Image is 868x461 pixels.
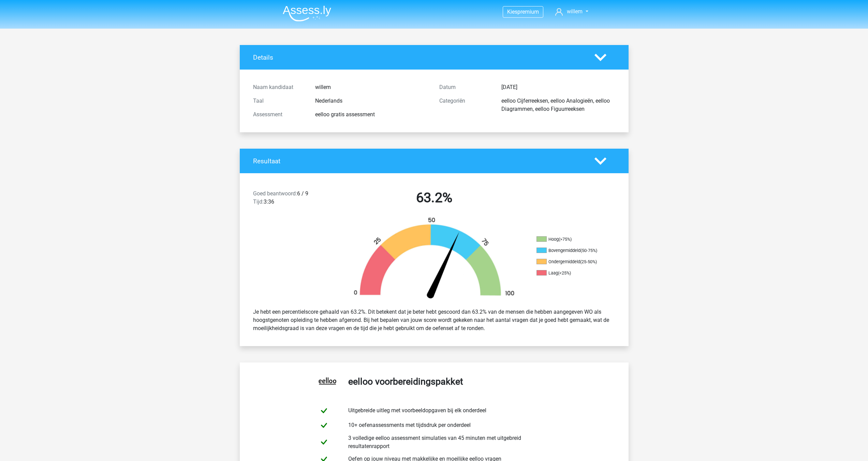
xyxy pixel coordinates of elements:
[567,8,583,15] span: willem
[248,83,310,91] div: Naam kandidaat
[536,236,605,242] li: Hoog
[580,259,597,264] div: (25-50%)
[310,97,434,105] div: Nederlands
[248,305,620,335] div: Je hebt een percentielscore gehaald van 63.2%. Dit betekent dat je beter hebt gescoord dan 63.2% ...
[310,83,434,91] div: willem
[559,237,572,242] div: (>75%)
[536,270,605,276] li: Laag
[507,9,517,15] span: Kies
[536,248,605,254] li: Bovengemiddeld
[496,83,620,91] div: [DATE]
[517,9,539,15] span: premium
[580,248,597,253] div: (50-75%)
[342,217,526,302] img: 63.466f2cb61bfa.png
[503,7,543,16] a: Kiespremium
[536,259,605,265] li: Ondergemiddeld
[553,8,591,16] a: willem
[558,270,571,276] div: (<25%)
[253,157,584,165] h4: Resultaat
[253,198,264,205] span: Tijd:
[253,54,584,61] h4: Details
[310,110,434,119] div: eelloo gratis assessment
[248,190,341,209] div: 6 / 9 3:36
[434,83,496,91] div: Datum
[496,97,620,113] div: eelloo Cijferreeksen, eelloo Analogieën, eelloo Diagrammen, eelloo Figuurreeksen
[434,97,496,113] div: Categoriën
[248,110,310,119] div: Assessment
[346,190,522,206] h2: 63.2%
[248,97,310,105] div: Taal
[253,190,297,197] span: Goed beantwoord:
[283,5,331,21] img: Assessly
